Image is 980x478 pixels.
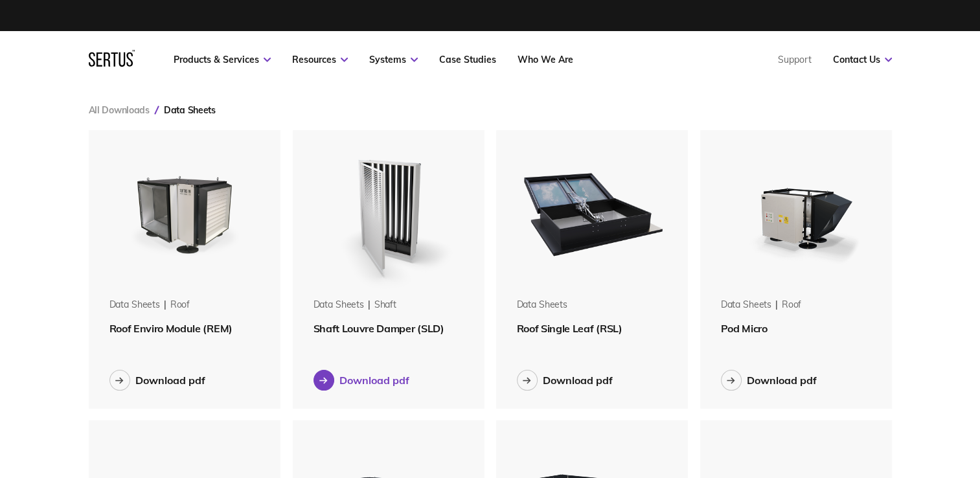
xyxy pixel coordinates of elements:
button: Download pdf [721,370,817,391]
div: roof [170,299,190,312]
div: Download pdf [135,374,205,387]
a: Support [778,54,812,65]
a: Contact Us [833,54,892,65]
button: Download pdf [517,370,613,391]
iframe: Chat Widget [747,328,980,478]
span: Pod Micro [721,322,768,335]
a: Systems [369,54,418,65]
a: Who We Are [518,54,573,65]
div: Download pdf [543,374,613,387]
span: Roof Enviro Module (REM) [109,322,233,335]
a: Resources [292,54,348,65]
a: Case Studies [439,54,496,65]
div: Data Sheets [109,299,160,312]
span: Roof Single Leaf (RSL) [517,322,622,335]
span: Shaft Louvre Damper (SLD) [313,322,444,335]
div: roof [782,299,801,312]
div: Download pdf [339,374,409,387]
div: Data Sheets [517,299,567,312]
div: Data Sheets [721,299,771,312]
a: All Downloads [89,104,150,116]
div: shaft [374,299,396,312]
div: Download pdf [747,374,817,387]
div: Data Sheets [313,299,364,312]
button: Download pdf [109,370,205,391]
a: Products & Services [174,54,271,65]
button: Download pdf [313,370,409,391]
